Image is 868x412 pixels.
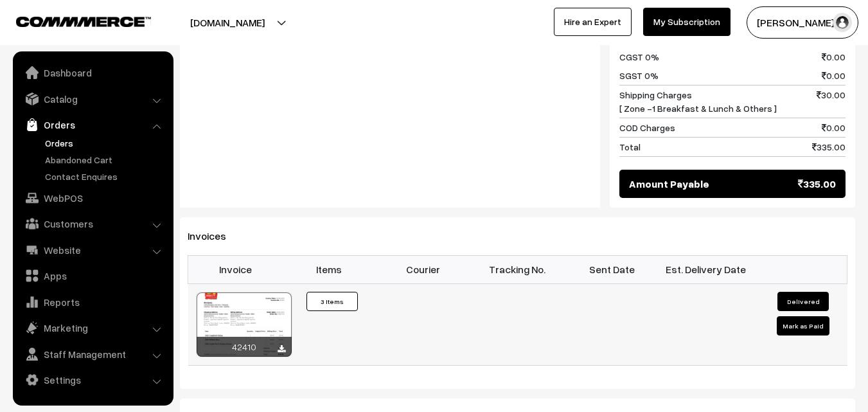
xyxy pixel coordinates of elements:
[619,121,675,134] span: COD Charges
[619,88,777,115] span: Shipping Charges [ Zone -1 Breakfast & Lunch & Others ]
[817,88,846,115] span: 30.00
[282,255,376,283] th: Items
[145,6,310,39] button: [DOMAIN_NAME]
[42,136,169,150] a: Orders
[470,255,565,283] th: Tracking No.
[376,255,471,283] th: Courier
[306,292,358,311] button: 3 Items
[822,69,846,82] span: 0.00
[16,264,169,287] a: Apps
[619,69,659,82] span: SGST 0%
[188,255,283,283] th: Invoice
[747,6,858,39] button: [PERSON_NAME] s…
[16,368,169,391] a: Settings
[643,8,731,36] a: My Subscription
[619,50,659,64] span: CGST 0%
[16,238,169,262] a: Website
[798,176,836,192] span: 335.00
[188,229,242,242] span: Invoices
[659,255,753,283] th: Est. Delivery Date
[554,8,632,36] a: Hire an Expert
[777,292,829,311] button: Delivered
[629,176,709,192] span: Amount Payable
[16,316,169,339] a: Marketing
[42,170,169,183] a: Contact Enquires
[42,153,169,166] a: Abandoned Cart
[16,343,169,366] a: Staff Management
[16,212,169,235] a: Customers
[16,13,128,28] a: COMMMERCE
[619,140,641,154] span: Total
[16,61,169,84] a: Dashboard
[777,316,829,336] button: Mark as Paid
[16,113,169,136] a: Orders
[565,255,659,283] th: Sent Date
[822,121,846,134] span: 0.00
[822,50,846,64] span: 0.00
[197,337,292,357] div: 42410
[16,186,169,210] a: WebPOS
[16,17,151,26] img: COMMMERCE
[16,291,169,314] a: Reports
[812,140,846,154] span: 335.00
[16,87,169,111] a: Catalog
[833,13,852,32] img: user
